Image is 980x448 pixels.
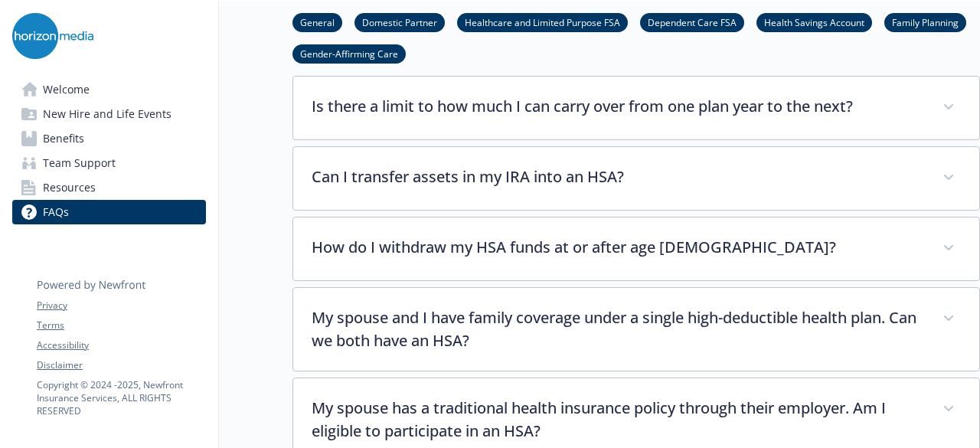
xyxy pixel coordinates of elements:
[292,15,342,29] a: General
[43,102,171,126] span: New Hire and Life Events
[37,319,205,332] a: Terms
[12,77,206,102] a: Welcome
[43,175,96,200] span: Resources
[37,338,205,352] a: Accessibility
[12,102,206,126] a: New Hire and Life Events
[354,15,445,29] a: Domestic Partner
[312,236,924,259] p: How do I withdraw my HSA funds at or after age [DEMOGRAPHIC_DATA]?
[12,126,206,151] a: Benefits
[312,165,924,188] p: Can I transfer assets in my IRA into an HSA?
[756,15,872,29] a: Health Savings Account
[12,151,206,175] a: Team Support
[293,77,979,139] div: Is there a limit to how much I can carry over from one plan year to the next?
[884,15,966,29] a: Family Planning
[312,306,924,352] p: My spouse and I have family coverage under a single high-deductible health plan. Can we both have...
[12,200,206,224] a: FAQs
[43,151,116,175] span: Team Support
[312,95,924,118] p: Is there a limit to how much I can carry over from one plan year to the next?
[457,15,628,29] a: Healthcare and Limited Purpose FSA
[293,288,979,371] div: My spouse and I have family coverage under a single high-deductible health plan. Can we both have...
[37,358,205,372] a: Disclaimer
[12,175,206,200] a: Resources
[292,46,406,60] a: Gender-Affirming Care
[312,397,924,443] p: My spouse has a traditional health insurance policy through their employer. Am I eligible to part...
[37,378,205,417] p: Copyright © 2024 - 2025 , Newfront Insurance Services, ALL RIGHTS RESERVED
[37,299,205,312] a: Privacy
[43,126,84,151] span: Benefits
[640,15,744,29] a: Dependent Care FSA
[293,217,979,280] div: How do I withdraw my HSA funds at or after age [DEMOGRAPHIC_DATA]?
[43,77,90,102] span: Welcome
[43,200,69,224] span: FAQs
[293,147,979,210] div: Can I transfer assets in my IRA into an HSA?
